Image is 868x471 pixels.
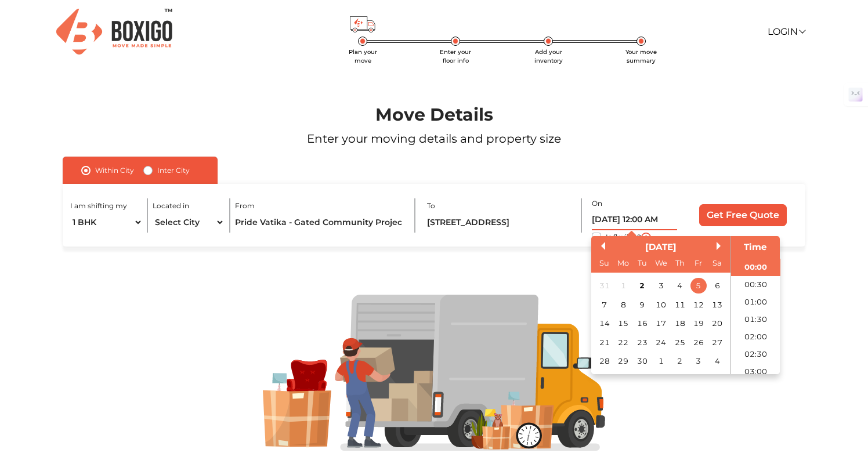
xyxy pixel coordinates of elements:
input: Select date [592,210,677,230]
div: Choose Monday, September 22nd, 2025 [616,334,631,350]
div: Th [672,255,688,271]
div: Choose Friday, September 19th, 2025 [691,316,707,331]
p: Enter your moving details and property size [35,130,833,147]
div: Choose Saturday, October 4th, 2025 [710,353,725,369]
div: Choose Saturday, September 27th, 2025 [710,334,725,350]
span: Add your inventory [534,48,563,64]
label: I am shifting my [70,201,127,211]
div: Choose Thursday, September 11th, 2025 [672,296,688,312]
div: Choose Wednesday, September 17th, 2025 [653,316,669,331]
label: Is flexible? [606,230,641,242]
div: Choose Sunday, September 7th, 2025 [597,296,613,312]
div: Choose Friday, September 12th, 2025 [691,296,707,312]
div: Choose Monday, September 8th, 2025 [616,296,631,312]
div: Choose Monday, September 29th, 2025 [616,353,631,369]
input: Locality [235,212,405,233]
span: Enter your floor info [440,48,471,64]
div: Fr [691,255,707,271]
li: 00:00 [732,258,781,276]
label: To [427,201,435,211]
div: We [653,255,669,271]
div: Choose Thursday, September 18th, 2025 [672,316,688,331]
div: Choose Friday, September 26th, 2025 [691,334,707,350]
li: 02:00 [732,328,781,345]
div: Choose Wednesday, October 1st, 2025 [653,353,669,369]
li: 03:00 [732,363,781,380]
div: Choose Tuesday, September 16th, 2025 [634,316,650,331]
div: Tu [634,255,650,271]
div: Choose Friday, September 5th, 2025 [691,278,707,294]
span: Your move summary [625,48,657,64]
label: Located in [153,201,189,211]
li: 01:30 [732,310,781,328]
div: Choose Tuesday, September 30th, 2025 [634,353,650,369]
div: Choose Monday, September 15th, 2025 [616,316,631,331]
div: Choose Thursday, September 4th, 2025 [672,278,688,294]
input: Get Free Quote [699,204,787,226]
div: Choose Sunday, September 21st, 2025 [597,334,613,350]
div: Choose Saturday, September 20th, 2025 [710,316,725,331]
div: Mo [616,255,631,271]
div: Time [735,241,777,254]
div: Sa [710,255,725,271]
div: Choose Thursday, October 2nd, 2025 [672,353,688,369]
div: Not available Sunday, August 31st, 2025 [597,278,613,294]
div: Choose Saturday, September 6th, 2025 [710,278,725,294]
a: Login [768,26,805,37]
label: Inter City [157,164,190,177]
li: 01:00 [732,293,781,310]
div: [DATE] [591,241,730,254]
input: Locality [427,212,573,233]
label: On [592,198,602,209]
div: Choose Sunday, September 14th, 2025 [597,316,613,331]
label: Within City [95,164,134,177]
img: i [641,233,651,242]
li: 02:30 [732,345,781,363]
div: Choose Wednesday, September 24th, 2025 [653,334,669,350]
div: Choose Tuesday, September 9th, 2025 [634,296,650,312]
div: Su [597,255,613,271]
span: Plan your move [349,48,377,64]
div: Choose Saturday, September 13th, 2025 [710,296,725,312]
div: Choose Wednesday, September 3rd, 2025 [653,278,669,294]
img: Boxigo [56,9,172,55]
div: Choose Tuesday, September 23rd, 2025 [634,334,650,350]
div: month 2025-09 [595,276,727,370]
button: Next Month [717,242,725,250]
div: Choose Friday, October 3rd, 2025 [691,353,707,369]
h1: Move Details [35,104,833,125]
div: Not available Monday, September 1st, 2025 [616,278,631,294]
button: Previous Month [597,242,605,250]
div: Choose Sunday, September 28th, 2025 [597,353,613,369]
div: Choose Thursday, September 25th, 2025 [672,334,688,350]
label: From [235,201,255,211]
div: Choose Wednesday, September 10th, 2025 [653,296,669,312]
li: 00:30 [732,276,781,293]
div: Choose Tuesday, September 2nd, 2025 [634,278,650,294]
